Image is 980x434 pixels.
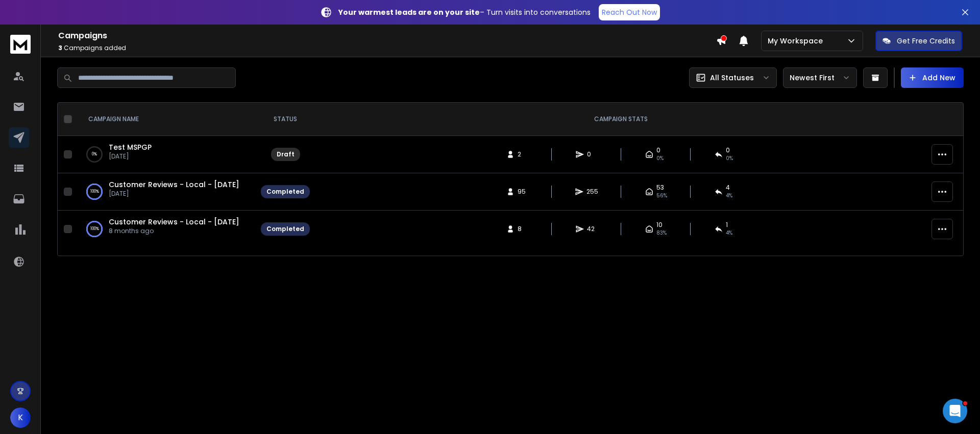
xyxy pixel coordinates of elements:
[726,192,732,200] span: 4 %
[726,221,728,229] span: 1
[76,211,255,248] td: 100%Customer Reviews - Local - [DATE]8 months ago
[266,188,304,196] div: Completed
[90,224,99,234] p: 100 %
[58,43,62,52] span: 3
[726,154,733,163] span: 0%
[726,229,732,237] span: 4 %
[586,188,598,196] span: 255
[599,4,660,20] a: Reach Out Now
[266,225,304,233] div: Completed
[710,73,754,83] p: All Statuses
[656,184,664,192] span: 53
[518,225,528,233] span: 8
[76,173,255,211] td: 100%Customer Reviews - Local - [DATE][DATE]
[518,188,528,196] span: 95
[109,142,152,152] a: Test MSPGP
[10,407,31,428] button: K
[277,150,295,158] div: Draft
[656,221,663,229] span: 10
[76,136,255,173] td: 0%Test MSPGP[DATE]
[726,184,730,192] span: 4
[656,154,664,163] span: 0%
[76,103,255,136] th: CAMPAIGN NAME
[58,30,716,42] h1: Campaigns
[109,217,239,227] a: Customer Reviews - Local - [DATE]
[338,7,480,17] strong: Your warmest leads are on your site
[109,227,239,235] p: 8 months ago
[901,67,964,88] button: Add New
[587,150,597,158] span: 0
[726,146,730,154] span: 0
[602,7,657,17] p: Reach Out Now
[768,36,827,46] p: My Workspace
[656,192,667,200] span: 56 %
[875,31,962,51] button: Get Free Credits
[316,103,925,136] th: CAMPAIGN STATS
[587,225,597,233] span: 42
[518,150,528,158] span: 2
[109,152,152,161] p: [DATE]
[58,44,716,52] p: Campaigns added
[255,103,316,136] th: STATUS
[897,36,955,46] p: Get Free Credits
[90,187,99,197] p: 100 %
[338,7,591,17] p: – Turn visits into conversations
[656,146,660,154] span: 0
[943,399,967,423] iframe: Intercom live chat
[10,35,31,54] img: logo
[92,149,97,159] p: 0 %
[109,190,239,198] p: [DATE]
[783,67,857,88] button: Newest First
[656,229,667,237] span: 83 %
[109,179,239,190] a: Customer Reviews - Local - [DATE]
